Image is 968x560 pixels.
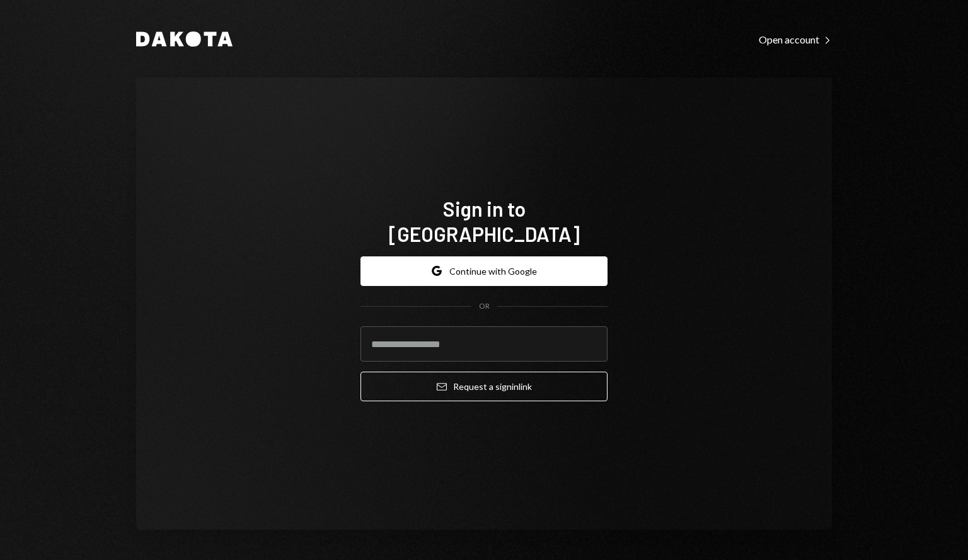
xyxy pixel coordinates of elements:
[759,32,832,46] a: Open account
[360,256,608,286] button: Continue with Google
[360,372,608,401] button: Request a signinlink
[360,196,608,246] h1: Sign in to [GEOGRAPHIC_DATA]
[479,301,490,312] div: OR
[759,33,832,46] div: Open account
